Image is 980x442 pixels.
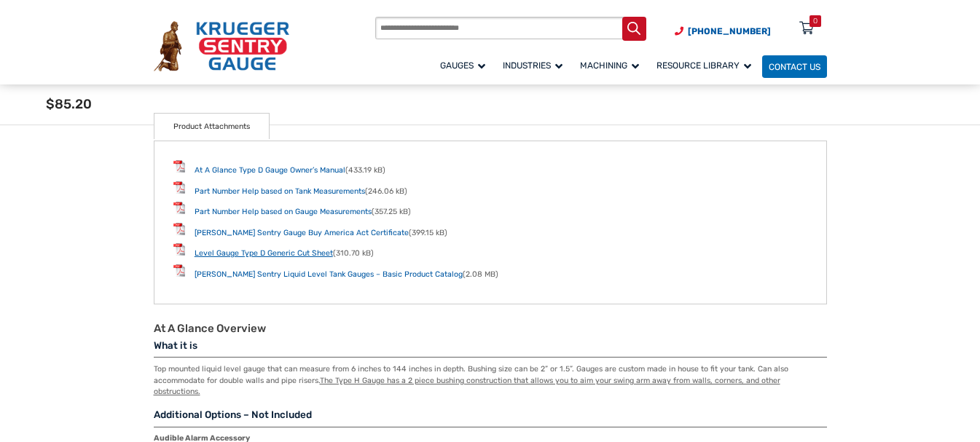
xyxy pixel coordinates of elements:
a: Machining [573,53,650,79]
u: The Type H Gauge has a 2 piece bushing construction that allows you to aim your swing arm away fr... [154,376,780,397]
span: Contact Us [769,62,820,72]
p: Top mounted liquid level gauge that can measure from 6 inches to 144 inches in depth. Bushing siz... [154,363,827,398]
h3: Additional Options – Not Included [154,409,827,427]
div: 0 [813,15,818,27]
li: (310.70 kB) [173,243,807,259]
a: Contact Us [762,55,827,78]
li: (2.08 MB) [173,264,807,280]
h3: What it is [154,339,827,358]
a: Part Number Help based on Gauge Measurements [195,207,372,216]
a: Gauges [434,53,496,79]
a: At A Glance Type D Gauge Owner’s Manual [195,165,345,175]
img: Krueger Sentry Gauge [154,21,289,71]
span: Industries [503,60,562,71]
li: (246.06 kB) [173,181,807,197]
span: Gauges [440,60,485,71]
a: [PERSON_NAME] Sentry Gauge Buy America Act Certificate [195,228,409,237]
span: Machining [580,60,639,71]
li: (433.19 kB) [173,160,807,175]
a: Part Number Help based on Tank Measurements [195,186,365,196]
span: [PHONE_NUMBER] [688,26,771,36]
li: (399.15 kB) [173,223,807,238]
li: (357.25 kB) [173,202,807,217]
span: $85.20 [46,96,92,112]
span: Resource Library [656,60,751,71]
a: Industries [496,53,573,79]
a: [PERSON_NAME] Sentry Liquid Level Tank Gauges – Basic Product Catalog [195,269,463,279]
a: Level Gauge Type D Generic Cut Sheet [195,248,333,258]
a: Resource Library [650,53,762,79]
h2: At A Glance Overview [154,322,827,336]
a: Phone Number (920) 434-8860 [675,25,771,38]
